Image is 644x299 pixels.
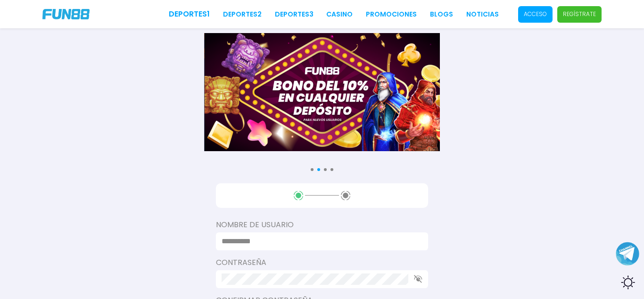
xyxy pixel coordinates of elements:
[366,9,417,19] a: Promociones
[430,9,453,19] a: BLOGS
[216,219,428,231] label: Nombre de usuario
[205,33,440,151] img: Banner
[616,241,639,266] button: Join telegram channel
[275,9,314,19] a: Deportes3
[223,9,262,19] a: Deportes2
[216,257,428,268] label: Contraseña
[563,10,596,18] p: Regístrate
[524,10,547,18] p: Acceso
[466,9,499,19] a: NOTICIAS
[169,9,210,20] a: Deportes1
[42,9,90,19] img: Company Logo
[616,271,639,294] div: Switch theme
[326,9,353,19] a: CASINO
